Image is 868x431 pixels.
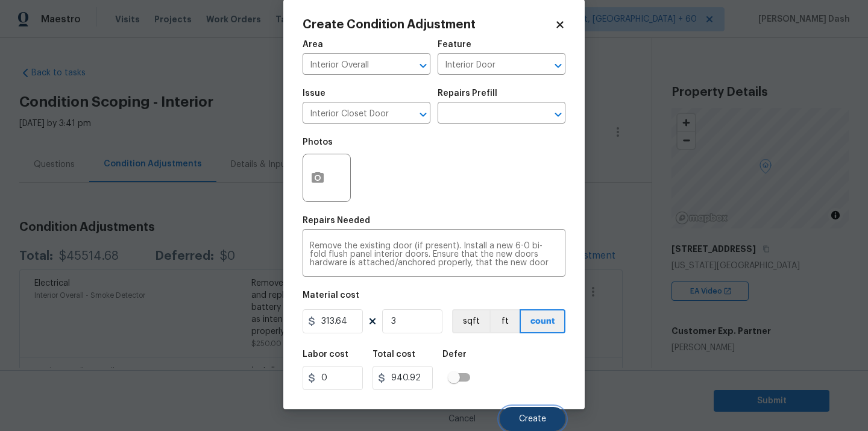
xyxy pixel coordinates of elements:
[438,40,471,49] h5: Feature
[448,415,476,424] span: Cancel
[303,291,359,300] h5: Material cost
[429,407,495,431] button: Cancel
[520,309,565,333] button: count
[519,415,546,424] span: Create
[303,89,325,98] h5: Issue
[442,350,467,359] h5: Defer
[415,106,432,123] button: Open
[303,138,333,146] h5: Photos
[489,309,520,333] button: ft
[310,242,558,267] textarea: Remove the existing door (if present). Install a new 6-0 bi-fold flush panel interior doors. Ensu...
[452,309,489,333] button: sqft
[550,57,567,74] button: Open
[438,89,497,98] h5: Repairs Prefill
[550,106,567,123] button: Open
[500,407,565,431] button: Create
[415,57,432,74] button: Open
[303,19,555,31] h2: Create Condition Adjustment
[303,350,348,359] h5: Labor cost
[373,350,415,359] h5: Total cost
[303,40,323,49] h5: Area
[303,216,370,225] h5: Repairs Needed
